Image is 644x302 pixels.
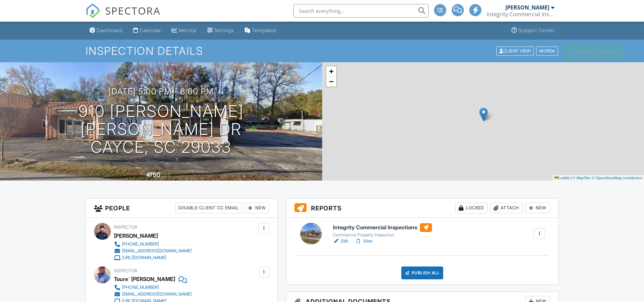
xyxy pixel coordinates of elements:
[509,24,557,37] a: Support Center
[140,27,161,33] div: Calendar
[245,203,269,213] div: New
[86,3,100,18] img: The Best Home Inspection Software - Spectora
[122,292,192,297] div: [EMAIL_ADDRESS][DOMAIN_NAME]
[169,24,199,37] a: Metrics
[496,48,535,53] a: Client View
[554,176,570,180] a: Leaflet
[87,24,125,37] a: Dashboard
[122,285,159,290] div: [PHONE_NUMBER]
[487,11,554,18] div: Integrity Commercial Inspections LLC
[114,241,192,248] a: [PHONE_NUMBER]
[401,266,444,279] div: Publish All
[109,87,214,96] h3: [DATE] 5:00 pm - 8:00 pm
[329,77,333,86] span: −
[479,108,488,121] img: Marker
[114,231,158,241] div: [PERSON_NAME]
[242,24,279,37] a: Templates
[333,238,348,245] a: Edit
[333,223,432,232] h6: Integrity Commercial Inspections
[214,27,234,33] div: Settings
[114,291,192,298] a: [EMAIL_ADDRESS][DOMAIN_NAME]
[490,203,523,213] div: Attach
[122,248,192,254] div: [EMAIL_ADDRESS][DOMAIN_NAME]
[122,255,166,260] div: [URL][DOMAIN_NAME]
[592,176,642,180] a: © OpenStreetMap contributors
[86,45,559,57] h1: Inspection Details
[333,223,432,238] a: Integrity Commercial Inspections Commercial Property Inspection
[333,232,432,238] div: Commercial Property Inspection
[326,66,336,76] a: Zoom in
[114,274,175,284] div: Toure` [PERSON_NAME]
[505,4,549,11] div: [PERSON_NAME]
[536,46,558,55] div: More
[496,46,534,55] div: Client View
[286,199,558,218] h3: Reports
[525,203,550,213] div: New
[86,199,278,218] h3: People
[97,27,122,33] div: Dashboard
[114,225,137,230] span: Inspector
[105,3,161,18] span: SPECTORA
[205,24,237,37] a: Settings
[146,171,160,178] div: 4750
[114,254,192,261] a: [URL][DOMAIN_NAME]
[252,27,277,33] div: Templates
[161,173,171,178] span: sq. ft.
[293,4,429,18] input: Search everything...
[114,268,137,273] span: Inspector
[175,203,242,213] div: Disable Client CC Email
[179,27,196,33] div: Metrics
[329,67,333,75] span: +
[86,9,161,23] a: SPECTORA
[114,248,192,254] a: [EMAIL_ADDRESS][DOMAIN_NAME]
[455,203,487,213] div: Locked
[519,27,555,33] div: Support Center
[564,44,625,60] div: Inspector Added
[355,238,373,245] a: View
[326,76,336,87] a: Zoom out
[573,176,591,180] a: © MapTiler
[130,24,164,37] a: Calendar
[122,241,159,247] div: [PHONE_NUMBER]
[114,284,192,291] a: [PHONE_NUMBER]
[11,102,311,156] h1: 910 [PERSON_NAME] [PERSON_NAME] Dr Cayce, SC 29033
[571,176,572,180] span: |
